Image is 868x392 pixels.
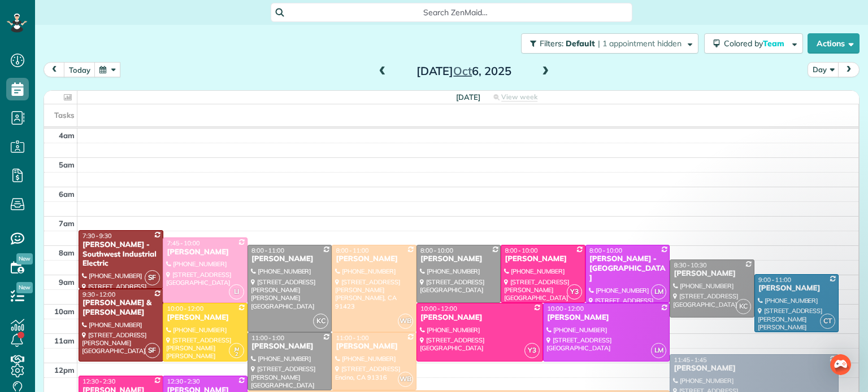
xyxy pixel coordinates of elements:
div: [PERSON_NAME] [251,254,329,264]
span: 12:30 - 2:30 [83,377,115,385]
div: [PERSON_NAME] [504,254,582,264]
span: 10:00 - 12:00 [167,305,203,312]
span: 11am [54,336,75,345]
span: Default [566,38,596,49]
span: WB [398,372,413,387]
div: [PERSON_NAME] [335,254,413,264]
span: Y3 [524,343,540,358]
span: 11:00 - 1:00 [251,334,284,342]
div: [PERSON_NAME] [546,313,666,323]
span: 8:00 - 10:00 [420,246,453,254]
span: LM [651,284,666,299]
span: 7am [59,219,75,228]
span: WB [398,314,413,329]
button: today [64,62,96,77]
span: 10am [54,307,75,316]
h2: [DATE] 6, 2025 [393,65,535,77]
span: 7:45 - 10:00 [167,239,199,247]
div: [PERSON_NAME] [758,284,836,293]
div: [PERSON_NAME] [420,313,540,323]
span: 8:00 - 11:00 [336,246,368,254]
span: SF [145,270,160,285]
div: [PERSON_NAME] [673,269,751,279]
span: Filters: [540,38,563,49]
button: Filters: Default | 1 appointment hidden [521,33,698,54]
span: 7:30 - 9:30 [83,232,112,240]
span: 8am [59,248,75,257]
span: 10:00 - 12:00 [420,305,457,312]
span: 6am [59,190,75,199]
span: Team [763,38,786,49]
div: [PERSON_NAME] [166,248,244,257]
span: 11:00 - 1:00 [336,334,368,342]
button: next [838,62,860,77]
span: SF [145,343,160,358]
span: 9:00 - 11:00 [758,276,791,284]
span: View week [501,93,537,102]
button: prev [44,62,65,77]
a: Filters: Default | 1 appointment hidden [515,33,698,54]
span: 12pm [54,365,75,375]
span: KC [313,314,328,329]
span: LM [651,343,666,358]
div: [PERSON_NAME] & [PERSON_NAME] [82,298,160,318]
span: Tasks [54,111,75,120]
span: KC [736,299,751,314]
span: 8:30 - 10:30 [674,261,706,269]
span: New [16,253,33,265]
div: [PERSON_NAME] [166,313,244,323]
span: JM [234,346,240,352]
span: New [16,282,33,293]
small: 2 [229,349,244,360]
span: Y3 [567,284,582,299]
span: 8:00 - 10:00 [505,246,537,254]
div: [PERSON_NAME] - [GEOGRAPHIC_DATA] [589,254,667,283]
span: 5am [59,160,75,169]
div: [PERSON_NAME] [420,254,498,264]
span: 12:30 - 2:30 [167,377,199,385]
span: 8:00 - 10:00 [589,246,622,254]
span: 8:00 - 11:00 [251,246,284,254]
span: [DATE] [456,93,480,102]
div: [PERSON_NAME] [251,342,329,351]
div: [PERSON_NAME] - Southwest Industrial Electric [82,240,160,269]
span: 9:30 - 12:00 [83,290,115,298]
span: | 1 appointment hidden [598,38,682,49]
span: 10:00 - 12:00 [547,305,584,312]
span: LI [229,284,244,299]
button: Day [808,62,839,77]
div: [PERSON_NAME] [673,364,835,373]
iframe: Intercom live chat [830,354,857,381]
span: 11:45 - 1:45 [674,356,706,364]
button: Colored byTeam [704,33,803,54]
span: 4am [59,131,75,140]
div: [PERSON_NAME] [335,342,413,351]
span: 9am [59,278,75,287]
span: CT [820,314,835,329]
span: Colored by [724,38,788,49]
span: Oct [453,64,472,78]
button: Actions [808,33,860,54]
